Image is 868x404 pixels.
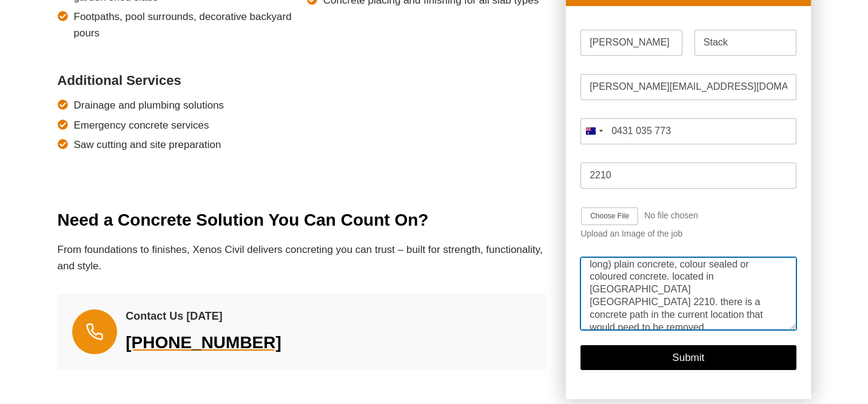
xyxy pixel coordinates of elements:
span: Saw cutting and site preparation [74,136,221,153]
span: Drainage and plumbing solutions [74,97,224,113]
input: Mobile [580,118,796,144]
input: Post Code: E.g 2000 [580,163,796,189]
strong: Need a Concrete Solution You Can Count On? [58,210,429,229]
p: From foundations to finishes, Xenos Civil delivers concreting you can trust – built for strength,... [58,241,547,274]
h6: Contact Us [DATE] [126,308,366,325]
div: Upload an Image of the job [580,229,796,239]
input: Email [580,74,796,100]
button: Selected country [580,118,607,144]
h4: Additional Services [58,70,297,90]
button: Submit [580,345,796,370]
span: Emergency concrete services [74,117,209,133]
input: Last Name [695,30,796,56]
a: [PHONE_NUMBER] [126,330,366,355]
span: Footpaths, pool surrounds, decorative backyard pours [74,8,297,41]
input: First Name [580,30,682,56]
